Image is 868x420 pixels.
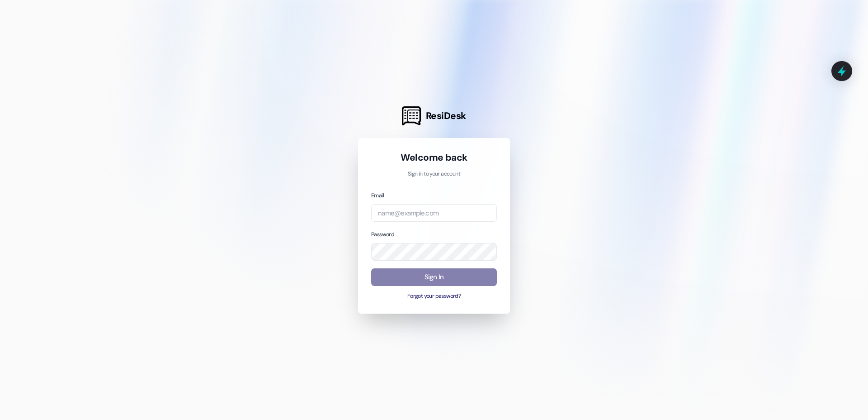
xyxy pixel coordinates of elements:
p: Sign in to your account [371,170,497,178]
span: ResiDesk [426,110,466,122]
button: Sign In [371,268,497,286]
img: ResiDesk Logo [402,106,421,125]
button: Forgot your password? [371,292,497,301]
h1: Welcome back [371,151,497,164]
input: name@example.com [371,204,497,222]
label: Email [371,192,384,199]
label: Password [371,231,394,238]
